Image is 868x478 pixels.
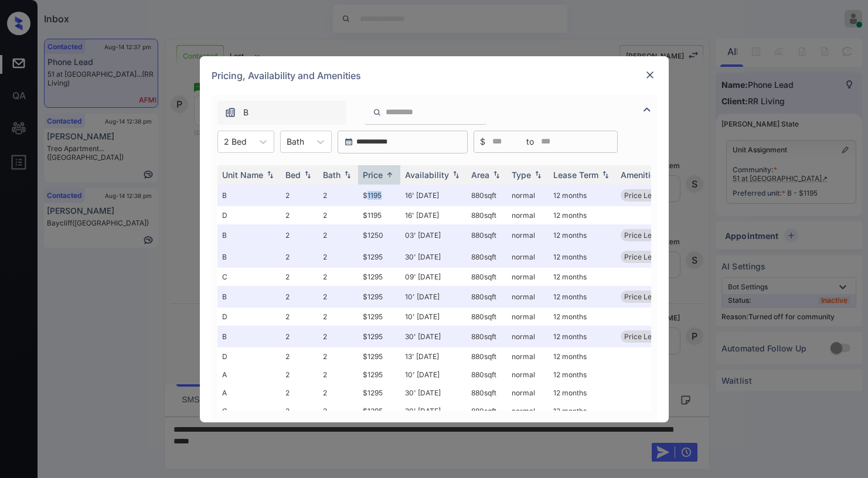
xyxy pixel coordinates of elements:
[363,170,383,180] div: Price
[318,246,358,268] td: 2
[400,246,467,268] td: 30' [DATE]
[549,224,616,246] td: 12 months
[217,286,281,308] td: B
[281,268,318,286] td: 2
[323,170,341,180] div: Bath
[281,224,318,246] td: 2
[549,286,616,308] td: 12 months
[467,384,507,402] td: 880 sqft
[507,224,549,246] td: normal
[224,107,236,118] img: icon-zuma
[302,170,314,179] img: sorting
[400,185,467,206] td: 16' [DATE]
[491,170,502,179] img: sorting
[217,402,281,420] td: C
[342,170,353,179] img: sorting
[471,170,489,180] div: Area
[358,286,400,308] td: $1295
[318,384,358,402] td: 2
[400,384,467,402] td: 30' [DATE]
[285,170,301,180] div: Bed
[318,402,358,420] td: 2
[281,347,318,366] td: 2
[549,347,616,366] td: 12 months
[358,224,400,246] td: $1250
[549,185,616,206] td: 12 months
[400,206,467,224] td: 16' [DATE]
[358,268,400,286] td: $1295
[281,326,318,347] td: 2
[217,366,281,384] td: A
[384,170,396,179] img: sorting
[200,56,669,95] div: Pricing, Availability and Amenities
[400,326,467,347] td: 30' [DATE]
[358,402,400,420] td: $1295
[549,402,616,420] td: 12 months
[512,170,531,180] div: Type
[507,347,549,366] td: normal
[318,347,358,366] td: 2
[405,170,449,180] div: Availability
[358,366,400,384] td: $1295
[507,185,549,206] td: normal
[507,366,549,384] td: normal
[318,286,358,308] td: 2
[549,206,616,224] td: 12 months
[467,286,507,308] td: 880 sqft
[549,246,616,268] td: 12 months
[507,384,549,402] td: normal
[507,286,549,308] td: normal
[358,246,400,268] td: $1295
[243,106,249,119] span: B
[281,286,318,308] td: 2
[507,326,549,347] td: normal
[549,366,616,384] td: 12 months
[624,252,667,261] span: Price Leader
[217,224,281,246] td: B
[549,326,616,347] td: 12 months
[467,206,507,224] td: 880 sqft
[467,185,507,206] td: 880 sqft
[373,107,382,118] img: icon-zuma
[624,191,667,200] span: Price Leader
[400,347,467,366] td: 13' [DATE]
[553,170,598,180] div: Lease Term
[217,347,281,366] td: D
[281,185,318,206] td: 2
[318,185,358,206] td: 2
[526,135,534,148] span: to
[600,170,611,179] img: sorting
[318,224,358,246] td: 2
[281,308,318,326] td: 2
[400,308,467,326] td: 10' [DATE]
[400,268,467,286] td: 09' [DATE]
[467,347,507,366] td: 880 sqft
[358,185,400,206] td: $1195
[281,366,318,384] td: 2
[222,170,263,180] div: Unit Name
[467,308,507,326] td: 880 sqft
[400,224,467,246] td: 03' [DATE]
[217,185,281,206] td: B
[358,326,400,347] td: $1295
[264,170,276,179] img: sorting
[621,170,660,180] div: Amenities
[318,308,358,326] td: 2
[281,384,318,402] td: 2
[467,326,507,347] td: 880 sqft
[624,332,667,341] span: Price Leader
[467,402,507,420] td: 880 sqft
[217,268,281,286] td: C
[480,135,485,148] span: $
[281,206,318,224] td: 2
[358,384,400,402] td: $1295
[549,308,616,326] td: 12 months
[358,308,400,326] td: $1295
[400,366,467,384] td: 10' [DATE]
[217,206,281,224] td: D
[217,246,281,268] td: B
[549,268,616,286] td: 12 months
[318,366,358,384] td: 2
[281,246,318,268] td: 2
[400,286,467,308] td: 10' [DATE]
